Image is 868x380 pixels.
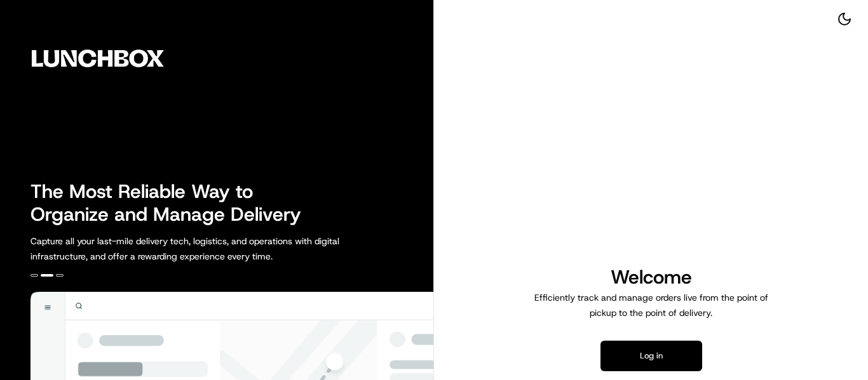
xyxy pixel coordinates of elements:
img: Company Logo [8,8,188,109]
p: Efficiently track and manage orders live from the point of pickup to the point of delivery. [529,290,773,320]
h2: The Most Reliable Way to Organize and Manage Delivery [31,180,315,226]
p: Capture all your last-mile delivery tech, logistics, and operations with digital infrastructure, ... [31,233,397,264]
h1: Welcome [529,265,773,290]
button: Log in [600,341,702,371]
